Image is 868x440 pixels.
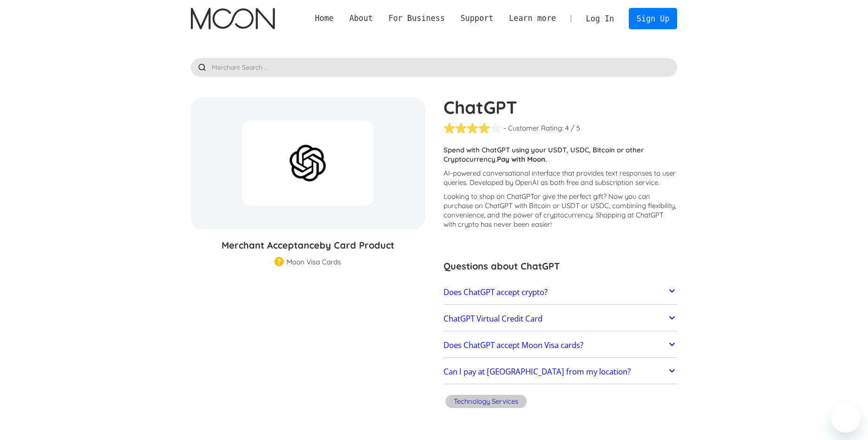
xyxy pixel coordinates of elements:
[578,8,622,29] a: Log In
[444,362,678,382] a: Can I pay at [GEOGRAPHIC_DATA] from my location?
[444,341,583,350] h2: Does ChatGPT accept Moon Visa cards?
[454,397,518,406] div: Technology Services
[571,124,580,133] div: / 5
[444,309,678,328] a: ChatGPT Virtual Credit Card
[460,13,493,24] div: Support
[497,155,547,164] strong: Pay with Moon.
[444,335,678,355] a: Does ChatGPT accept Moon Visa cards?
[444,192,678,229] p: Looking to shop on ChatGPT ? Now you can purchase on ChatGPT with Bitcoin or USDT or USDC, combin...
[388,13,444,24] div: For Business
[191,8,275,29] a: home
[629,8,677,29] a: Sign Up
[444,97,678,118] h1: ChatGPT
[444,394,529,412] a: Technology Services
[444,259,678,273] h3: Questions about ChatGPT
[320,239,394,251] span: by Card Product
[831,403,861,433] iframe: Button to launch messaging window
[453,13,501,24] div: Support
[191,58,678,77] input: Merchant Search ...
[503,124,563,133] div: - Customer Rating:
[381,13,453,24] div: For Business
[534,192,603,201] span: or give the perfect gift
[565,124,569,133] div: 4
[191,8,275,29] img: Moon Logo
[287,257,341,267] div: Moon Visa Cards
[444,169,678,187] p: AI-powered conversational interface that provides text responses to user queries. Developed by Op...
[444,367,631,376] h2: Can I pay at [GEOGRAPHIC_DATA] from my location?
[509,13,556,24] div: Learn more
[501,13,564,24] div: Learn more
[191,238,425,252] h3: Merchant Acceptance
[444,288,548,297] h2: Does ChatGPT accept crypto?
[307,13,341,24] a: Home
[444,145,678,164] p: Spend with ChatGPT using your USDT, USDC, Bitcoin or other Cryptocurrency.
[444,282,678,302] a: Does ChatGPT accept crypto?
[341,13,380,24] div: About
[444,314,542,323] h2: ChatGPT Virtual Credit Card
[349,13,373,24] div: About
